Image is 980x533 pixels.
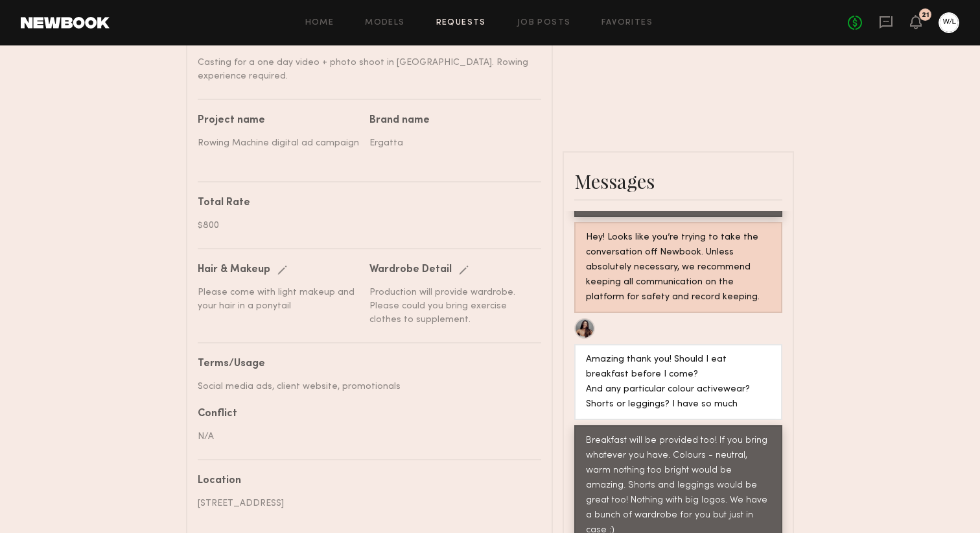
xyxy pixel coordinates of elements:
[198,56,531,83] div: Casting for a one day video + photo shoot in [GEOGRAPHIC_DATA]. Rowing experience required.
[922,12,929,19] div: 21
[436,19,486,27] a: Requests
[369,116,531,126] div: Brand name
[365,19,404,27] a: Models
[198,265,270,275] div: Hair & Makeup
[586,230,771,305] div: Hey! Looks like you’re trying to take the conversation off Newbook. Unless absolutely necessary, ...
[198,476,531,486] div: Location
[198,497,531,510] div: [STREET_ADDRESS]
[198,380,531,393] div: Social media ads, client website, promotionals
[198,409,531,419] div: Conflict
[586,353,771,412] div: Amazing thank you! Should I eat breakfast before I come? And any particular colour activewear? Sh...
[198,116,360,126] div: Project name
[369,136,531,150] div: Ergatta
[369,265,452,275] div: Wardrobe Detail
[305,19,334,27] a: Home
[198,198,531,208] div: Total Rate
[601,19,653,27] a: Favorites
[517,19,571,27] a: Job Posts
[198,430,531,443] div: N/A
[198,359,531,369] div: Terms/Usage
[198,136,360,150] div: Rowing Machine digital ad campaign
[369,286,531,327] div: Production will provide wardrobe. Please could you bring exercise clothes to supplement.
[198,219,531,232] div: $800
[574,168,782,194] div: Messages
[198,286,360,313] div: Please come with light makeup and your hair in a ponytail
